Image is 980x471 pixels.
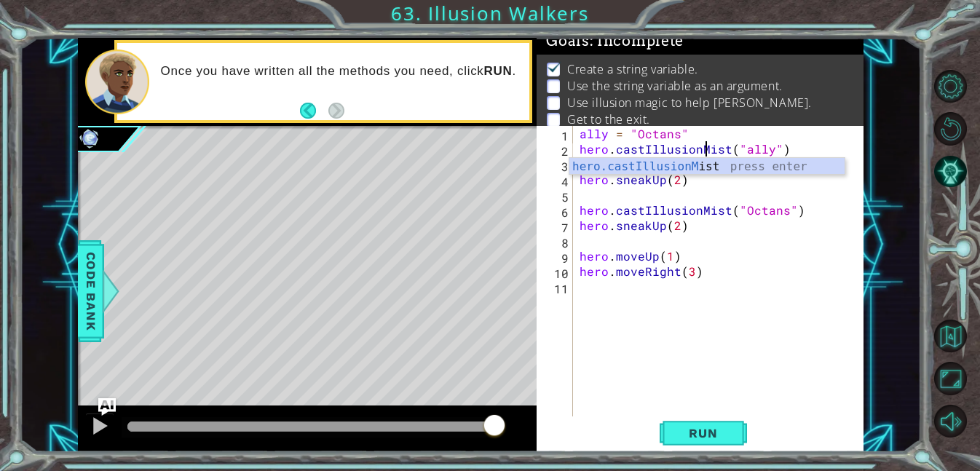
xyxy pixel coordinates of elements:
div: 7 [540,220,573,235]
button: Restart Level [934,112,967,145]
div: 2 [540,143,573,159]
button: Ctrl + P: Play [85,413,114,443]
div: 11 [540,281,573,296]
button: Level Options [934,70,967,103]
div: 4 [540,174,573,189]
div: 5 [540,189,573,205]
div: 3 [540,159,573,174]
button: Back [300,103,328,119]
div: 6 [540,205,573,220]
p: Use illusion magic to help [PERSON_NAME]. [567,95,812,111]
div: 1 [540,128,573,143]
p: Use the string variable as an argument. [567,78,782,94]
img: Check mark for checkbox [547,61,561,73]
button: Shift+Enter: Run current code. [660,416,747,449]
div: 10 [540,266,573,281]
p: Get to the exit. [567,111,650,127]
button: Mute [934,405,967,438]
p: Once you have written all the methods you need, click . [161,63,519,79]
strong: RUN [484,64,513,78]
button: Next [328,103,344,119]
div: 8 [540,235,573,250]
button: Maximize Browser [934,362,967,395]
button: Back to Map [934,320,967,352]
span: : Incomplete [590,32,684,50]
span: Run [674,426,732,440]
button: Ask AI [98,398,116,416]
div: 9 [540,250,573,266]
button: AI Hint [934,155,967,188]
p: Create a string variable. [567,61,698,77]
span: Goals [546,32,684,50]
img: Image for 6102e7f128067a00236f7c63 [78,126,101,149]
span: Code Bank [79,247,103,336]
a: Back to Map [936,315,980,357]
